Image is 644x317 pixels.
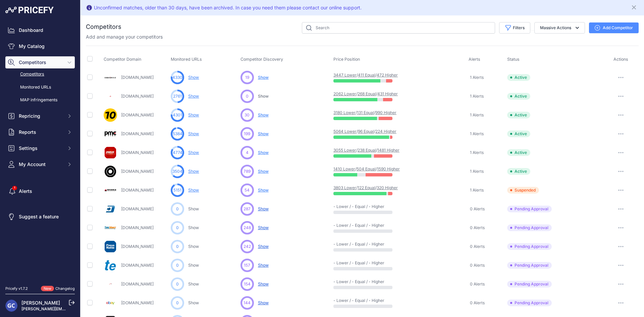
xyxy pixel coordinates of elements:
img: Pricefy Logo [5,7,54,13]
a: 1 Alerts [469,130,484,137]
span: Show [258,244,269,249]
p: - Lower / - Equal / - Higher [333,279,376,284]
p: - Lower / - Equal / - Higher [333,204,376,209]
span: 0 [176,225,179,231]
button: Massive Actions [534,22,585,34]
span: Pending Approval [507,243,552,250]
p: / / [333,91,376,97]
span: 1 Alerts [470,131,484,137]
a: 3055 Lower [333,148,356,153]
a: [DOMAIN_NAME] [121,150,154,155]
a: [DOMAIN_NAME] [121,263,154,268]
span: 0 [246,93,249,99]
p: Add and manage your competitors [86,34,163,40]
a: Show [188,94,199,99]
a: 268 Equal [358,91,376,96]
a: 990 Higher [375,110,396,115]
a: 1590 Higher [377,166,400,171]
span: 287 [244,206,251,212]
span: 2761 [173,93,182,99]
a: 224 Higher [375,129,396,134]
a: 1 Alerts [469,187,484,194]
a: My Catalog [5,40,75,52]
span: 19 [245,74,249,81]
nav: Sidebar [5,24,75,278]
span: 199 [244,131,250,137]
a: Alerts [5,185,75,197]
span: Show [258,112,269,117]
span: Active [507,74,530,81]
span: 0 [176,206,179,212]
span: 1 Alerts [470,94,484,99]
p: - Lower / - Equal / - Higher [333,260,376,266]
span: Pending Approval [507,300,552,306]
span: 1 Alerts [470,169,484,174]
span: 3504 [172,168,182,174]
p: / / [333,110,376,115]
span: 0 [176,281,179,287]
span: 0 Alerts [470,281,485,287]
span: 0 [176,244,179,250]
a: 1 Alerts [469,168,484,175]
span: Show [258,150,269,155]
p: - Lower / - Equal / - Higher [333,298,376,303]
a: Show [188,75,199,80]
span: Show [258,300,269,305]
span: Show [258,94,269,99]
span: 1 Alerts [470,150,484,155]
span: Competitors [19,59,63,66]
span: New [41,286,54,292]
span: Active [507,168,530,175]
a: Changelog [55,286,75,291]
span: Show [258,225,269,230]
a: [DOMAIN_NAME] [121,300,154,305]
button: Add Competitor [589,22,639,33]
a: [PERSON_NAME][EMAIL_ADDRESS][PERSON_NAME][DOMAIN_NAME] [21,306,158,311]
a: [DOMAIN_NAME] [121,94,154,99]
span: Competitor Discovery [240,57,283,62]
a: Dashboard [5,24,75,36]
span: 0 [176,300,179,306]
span: Alerts [469,57,480,62]
a: Show [188,112,199,117]
a: 3803 Lower [333,185,356,190]
a: Show [188,150,199,155]
a: [DOMAIN_NAME] [121,206,154,211]
span: Show [258,169,269,174]
span: 1 Alerts [470,112,484,118]
span: Active [507,93,530,100]
span: Repricing [19,113,63,119]
h2: Competitors [86,22,121,32]
a: [DOMAIN_NAME] [121,112,154,117]
div: Pricefy v1.7.2 [5,286,28,292]
a: 131 Equal [357,110,374,115]
a: Show [188,225,199,230]
a: 1 Alerts [469,149,484,156]
p: - Lower / - Equal / - Higher [333,242,376,247]
span: Monitored URLs [171,57,202,62]
button: Competitors [5,56,75,68]
p: / / [333,185,376,191]
p: / / [333,129,376,134]
span: 0 [176,262,179,268]
a: 5064 Lower [333,129,357,134]
a: [DOMAIN_NAME] [121,75,154,80]
a: Show [188,169,199,174]
p: / / [333,148,376,153]
a: 1410 Lower [333,166,355,171]
span: 4301 [173,112,182,118]
a: 3447 Lower [333,72,357,77]
button: My Account [5,158,75,170]
a: Show [188,131,199,136]
span: Pending Approval [507,206,552,212]
span: Pending Approval [507,281,552,287]
span: 144 [244,300,251,306]
a: 1481 Higher [377,148,399,153]
a: [DOMAIN_NAME] [121,188,154,193]
a: 411 Equal [358,72,375,77]
a: Show [188,281,199,286]
span: 0 Alerts [470,300,485,306]
p: - Lower / - Equal / - Higher [333,223,376,228]
span: Actions [613,57,628,62]
span: 0 Alerts [470,263,485,268]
